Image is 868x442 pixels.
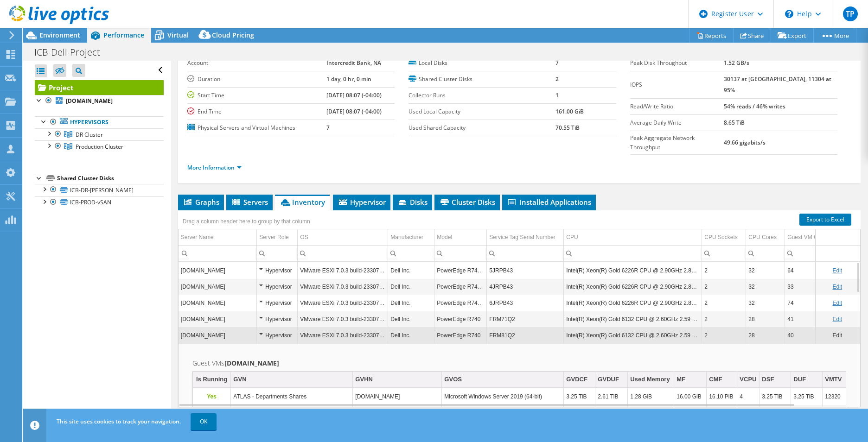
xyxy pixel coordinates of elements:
[388,278,434,295] td: Column Manufacturer, Value Dell Inc.
[437,232,452,243] div: Model
[785,295,839,311] td: Column Guest VM Count, Value 74
[224,359,279,367] b: [DOMAIN_NAME]
[785,327,839,343] td: Column Guest VM Count, Value 40
[35,80,164,95] a: Project
[183,197,219,207] span: Graphs
[487,229,564,246] td: Service Tag Serial Number Column
[57,173,164,184] div: Shared Cluster Disks
[564,245,702,261] td: Column CPU, Filter cell
[35,140,164,152] a: Production Cluster
[298,295,388,311] td: Column OS, Value VMware ESXi 7.0.3 build-23307199
[257,327,298,343] td: Column Server Role, Value Hypervisor
[566,374,587,385] div: GVDCF
[326,59,381,67] b: Intercredit Bank, NA
[724,102,785,110] b: 54% reads / 46% writes
[740,374,756,385] div: VCPU
[630,374,670,385] div: Used Memory
[724,119,745,126] b: 8.65 TiB
[257,245,298,261] td: Column Server Role, Filter cell
[785,278,839,295] td: Column Guest VM Count, Value 33
[832,316,842,322] a: Edit
[595,389,628,405] td: Column GVDUF, Value 2.61 TiB
[677,374,685,385] div: MF
[702,262,746,278] td: Column CPU Sockets, Value 2
[746,262,785,278] td: Column CPU Cores, Value 32
[257,262,298,278] td: Column Server Role, Value Hypervisor
[179,295,257,311] td: Column Server Name, Value icbdresx3.intercreditbank.com
[179,262,257,278] td: Column Server Name, Value icbdresx2.intercreditbank.com
[257,295,298,311] td: Column Server Role, Value Hypervisor
[257,229,298,246] td: Server Role Column
[843,6,858,21] span: TP
[259,232,288,243] div: Server Role
[434,229,487,246] td: Model Column
[702,327,746,343] td: Column CPU Sockets, Value 2
[630,118,724,127] label: Average Daily Write
[298,229,388,246] td: OS Column
[746,311,785,327] td: Column CPU Cores, Value 28
[793,374,806,385] div: DUF
[724,59,749,67] b: 1.52 GB/s
[408,58,555,68] label: Local Disks
[630,102,724,111] label: Read/Write Ratio
[187,123,326,133] label: Physical Servers and Virtual Machines
[231,389,353,405] td: Column GVN, Value ATLAS - Departments Shares
[733,28,771,43] a: Share
[298,262,388,278] td: Column OS, Value VMware ESXi 7.0.3 build-23307199
[187,58,326,68] label: Account
[564,229,702,246] td: CPU Column
[785,311,839,327] td: Column Guest VM Count, Value 41
[748,232,777,243] div: CPU Cores
[388,311,434,327] td: Column Manufacturer, Value Dell Inc.
[746,245,785,261] td: Column CPU Cores, Filter cell
[674,372,707,388] td: MF Column
[595,372,628,388] td: GVDUF Column
[434,311,487,327] td: Column Model, Value PowerEdge R740
[187,91,326,100] label: Start Time
[353,389,442,405] td: Column GVHN, Value ATLAS.intercreditbank.com
[300,232,308,243] div: OS
[487,262,564,278] td: Column Service Tag Serial Number, Value 5JRPB43
[702,311,746,327] td: Column CPU Sockets, Value 2
[564,295,702,311] td: Column CPU, Value Intel(R) Xeon(R) Gold 6226R CPU @ 2.90GHz 2.89 GHz
[326,124,330,132] b: 7
[35,95,164,107] a: [DOMAIN_NAME]
[408,123,555,133] label: Used Shared Capacity
[388,262,434,278] td: Column Manufacturer, Value Dell Inc.
[487,311,564,327] td: Column Service Tag Serial Number, Value FRM71Q2
[180,215,313,228] div: Drag a column header here to group by that column
[566,232,578,243] div: CPU
[507,197,591,207] span: Installed Applications
[338,197,386,207] span: Hypervisor
[326,91,382,99] b: [DATE] 08:07 (-04:00)
[832,267,842,274] a: Edit
[791,389,823,405] td: Column DUF, Value 3.25 TiB
[167,31,189,39] span: Virtual
[832,300,842,306] a: Edit
[825,374,842,385] div: VMTV
[388,245,434,261] td: Column Manufacturer, Filter cell
[707,372,737,388] td: CMF Column
[408,91,555,100] label: Collector Runs
[30,47,115,57] h1: ICB-Dell-Project
[444,374,462,385] div: GVOS
[555,91,559,99] b: 1
[103,31,144,39] span: Performance
[787,232,829,243] div: Guest VM Count
[35,184,164,196] a: ICB-DR-[PERSON_NAME]
[564,278,702,295] td: Column CPU, Value Intel(R) Xeon(R) Gold 6226R CPU @ 2.90GHz 2.89 GHz
[702,229,746,246] td: CPU Sockets Column
[179,229,257,246] td: Server Name Column
[674,389,707,405] td: Column MF, Value 16.00 GiB
[259,265,295,276] div: Hypervisor
[555,75,559,83] b: 2
[489,232,555,243] div: Service Tag Serial Number
[259,330,295,341] div: Hypervisor
[442,372,564,388] td: GVOS Column
[388,229,434,246] td: Manufacturer Column
[233,374,246,385] div: GVN
[76,131,103,139] span: DR Cluster
[57,417,181,425] span: This site uses cookies to track your navigation.
[179,245,257,261] td: Column Server Name, Filter cell
[388,327,434,343] td: Column Manufacturer, Value Dell Inc.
